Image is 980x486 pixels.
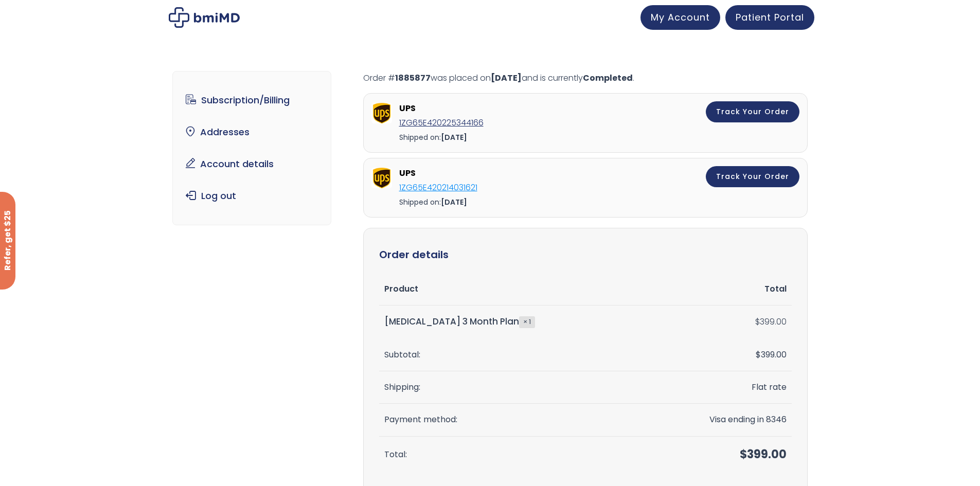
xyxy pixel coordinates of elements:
[169,7,240,28] img: My account
[363,71,808,85] p: Order # was placed on and is currently .
[755,316,787,328] bdi: 399.00
[491,72,522,84] mark: [DATE]
[651,11,710,24] span: My Account
[172,71,331,225] nav: Account pages
[399,195,592,209] div: Shipped on:
[740,446,787,462] span: 399.00
[399,182,477,193] a: 1ZG65E420214031621
[379,371,647,404] th: Shipping:
[399,130,592,145] div: Shipped on:
[755,316,760,328] span: $
[379,273,647,305] th: Product
[181,153,323,175] a: Account details
[181,121,323,143] a: Addresses
[646,273,791,305] th: Total
[379,305,647,338] td: [MEDICAL_DATA] 3 Month Plan
[756,349,761,361] span: $
[646,371,791,404] td: Flat rate
[379,404,647,436] th: Payment method:
[181,185,323,207] a: Log out
[399,101,590,116] strong: UPS
[395,72,431,84] mark: 1885877
[379,437,647,473] th: Total:
[646,404,791,436] td: Visa ending in 8346
[441,132,467,142] strong: [DATE]
[736,11,804,24] span: Patient Portal
[640,5,720,30] a: My Account
[583,72,633,84] mark: Completed
[441,197,467,207] strong: [DATE]
[371,168,392,188] img: ups.png
[399,117,484,129] a: 1ZG65E420225344166
[181,89,323,111] a: Subscription/Billing
[371,103,392,123] img: ups.png
[379,339,647,371] th: Subtotal:
[399,166,590,181] strong: UPS
[706,101,799,122] a: Track Your Order
[740,446,747,462] span: $
[756,349,787,361] span: 399.00
[379,244,792,265] h2: Order details
[725,5,814,30] a: Patient Portal
[706,166,799,187] a: Track Your Order
[519,316,535,328] strong: × 1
